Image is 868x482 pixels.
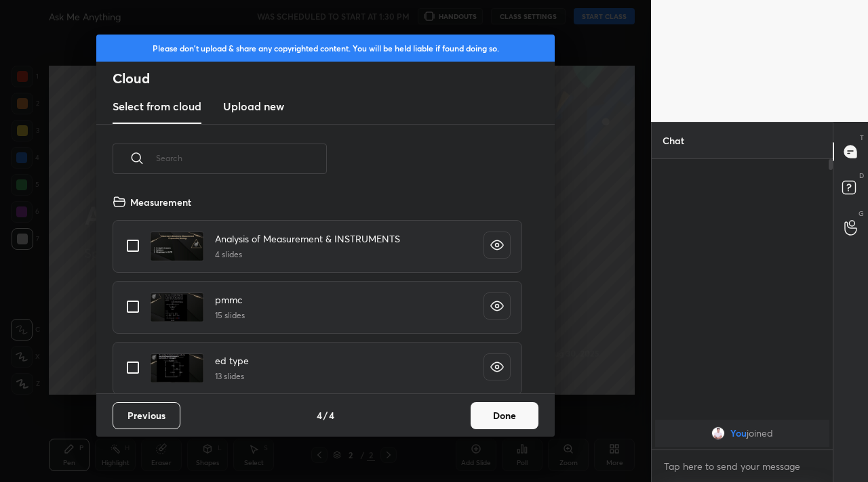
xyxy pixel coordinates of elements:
img: e6b38c85eb1c47a285307284920bdc85.jpg [711,426,725,440]
h4: 4 [329,408,334,422]
p: G [859,209,864,219]
h3: Upload new [223,98,284,114]
img: 1704803078TF6GHD.pdf [150,232,204,261]
h4: / [323,408,328,422]
h4: Analysis of Measurement & INSTRUMENTS [215,232,400,246]
h3: Select from cloud [113,98,201,114]
h4: pmmc [215,292,245,307]
p: D [859,171,864,181]
span: You [730,428,747,439]
h2: Cloud [113,70,555,87]
h5: 4 slides [215,248,400,261]
h4: ed type [215,353,249,368]
div: grid [96,190,538,393]
button: Previous [113,402,180,429]
h4: 4 [317,408,322,422]
div: Please don't upload & share any copyrighted content. You will be held liable if found doing so. [96,35,555,62]
input: Search [156,129,327,187]
button: Done [471,402,538,429]
p: Chat [652,123,695,158]
h5: 15 slides [215,309,245,322]
span: joined [747,428,773,439]
div: grid [652,417,833,450]
p: T [860,133,864,143]
img: 1705077843N2CN79.pdf [150,353,204,383]
h4: Measurement [130,195,191,209]
img: 17048086995A03HC.pdf [150,292,204,322]
h5: 13 slides [215,370,249,382]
